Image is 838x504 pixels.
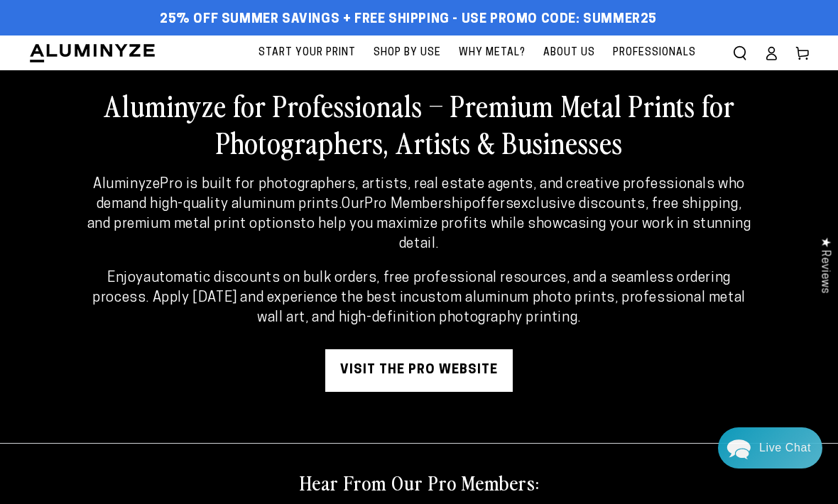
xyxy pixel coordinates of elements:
[718,427,822,469] div: Chat widget toggle
[606,35,703,70] a: Professionals
[325,349,513,392] a: visit the pro website
[543,44,595,62] span: About Us
[811,226,838,305] div: Click to open Judge.me floating reviews tab
[613,44,696,62] span: Professionals
[459,44,526,62] span: Why Metal?
[759,427,811,469] div: Contact Us Directly
[452,35,533,70] a: Why Metal?
[160,12,657,28] span: 25% off Summer Savings + Free Shipping - Use Promo Code: SUMMER25
[28,87,810,160] h2: Aluminyze for Professionals – Premium Metal Prints for Photographers, Artists & Businesses
[92,271,731,305] strong: automatic discounts on bulk orders, free professional resources, and a seamless ordering process
[93,177,745,212] strong: AluminyzePro is built for photographers, artists, real estate agents, and creative professionals ...
[300,469,539,495] h2: Hear From Our Pro Members:
[251,35,363,70] a: Start Your Print
[87,268,751,328] p: Enjoy . Apply [DATE] and experience the best in
[87,175,751,254] p: Our offers to help you maximize profits while showcasing your work in stunning detail.
[724,38,756,69] summary: Search our site
[536,35,602,70] a: About Us
[366,35,448,70] a: Shop By Use
[364,197,472,212] strong: Pro Membership
[374,44,441,62] span: Shop By Use
[259,44,356,62] span: Start Your Print
[257,291,746,325] strong: custom aluminum photo prints, professional metal wall art, and high-definition photography printing.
